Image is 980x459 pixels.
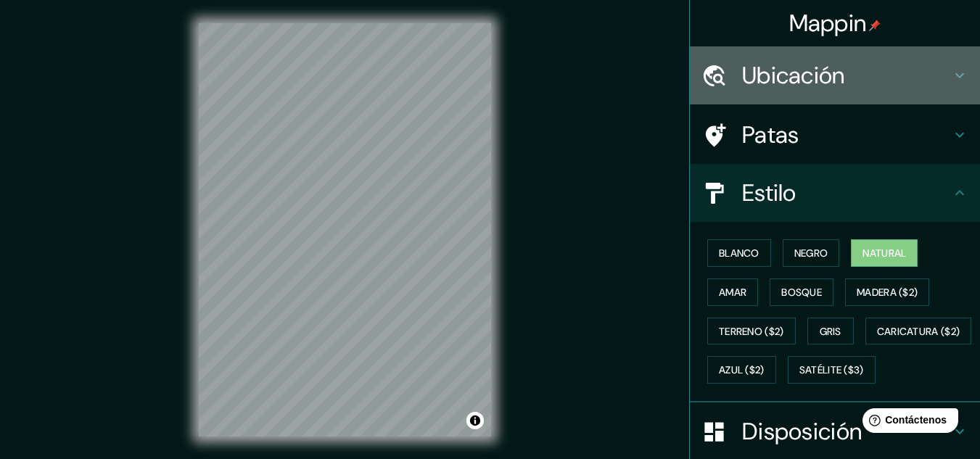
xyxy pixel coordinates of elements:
[719,325,784,338] font: Terreno ($2)
[719,247,759,260] font: Blanco
[783,239,840,267] button: Negro
[857,286,918,299] font: Madera ($2)
[707,356,776,384] button: Azul ($2)
[869,20,881,31] img: pin-icon.png
[719,364,765,377] font: Azul ($2)
[789,8,867,38] font: Mappin
[719,286,746,299] font: Amar
[707,239,771,267] button: Blanco
[865,318,972,345] button: Caricatura ($2)
[845,278,929,306] button: Madera ($2)
[707,278,758,306] button: Amar
[742,178,796,208] font: Estilo
[807,318,854,345] button: Gris
[199,23,491,437] canvas: Mapa
[770,278,833,306] button: Bosque
[851,239,918,267] button: Natural
[742,120,799,150] font: Patas
[877,325,960,338] font: Caricatura ($2)
[690,164,980,222] div: Estilo
[707,318,796,345] button: Terreno ($2)
[820,325,841,338] font: Gris
[690,106,980,164] div: Patas
[851,402,964,443] iframe: Lanzador de widgets de ayuda
[690,46,980,104] div: Ubicación
[862,247,906,260] font: Natural
[781,286,822,299] font: Bosque
[742,60,845,91] font: Ubicación
[742,416,862,447] font: Disposición
[788,356,876,384] button: Satélite ($3)
[466,412,484,429] button: Activar o desactivar atribución
[799,364,864,377] font: Satélite ($3)
[794,247,828,260] font: Negro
